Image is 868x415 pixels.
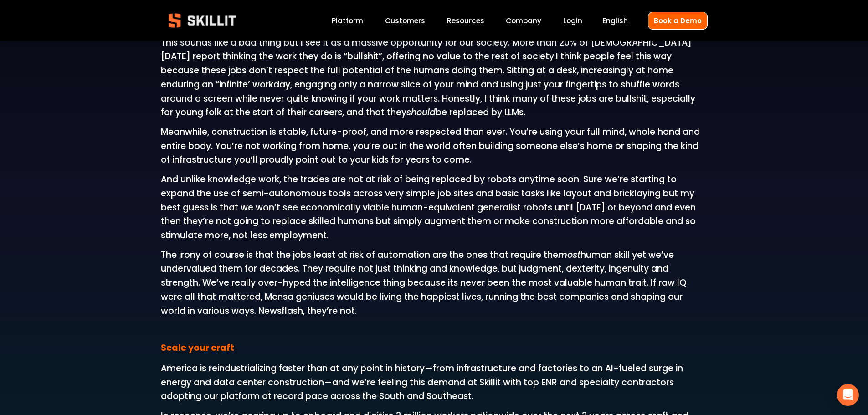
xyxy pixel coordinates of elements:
[447,15,484,27] a: folder dropdown
[332,15,363,27] a: Platform
[161,249,689,317] span: The irony of course is that the jobs least at risk of automation are the ones that require the hu...
[602,15,628,27] div: language picker
[506,15,541,27] a: Company
[161,125,708,167] p: Meanwhile, construction is stable, future-proof, and more respected than ever. You’re using your ...
[161,341,234,356] strong: Scale your craft
[161,36,708,120] p: I think people feel this way because these jobs don’t respect the full potential of the humans do...
[161,36,694,63] span: This sounds like a bad thing but I see it as a massive opportunity for our society. More than 20%...
[648,12,708,30] a: Book a Demo
[558,249,580,261] em: most
[448,0,683,13] a: eliminate ~20% of American jobs in the next five years
[602,15,628,26] span: English
[406,106,436,118] em: should
[161,7,244,34] img: Skillit
[563,15,582,27] a: Login
[447,15,484,26] span: Resources
[385,15,425,27] a: Customers
[837,384,859,406] div: Open Intercom Messenger
[161,376,676,403] span: e’re feeling this demand at Skillit with top ENR and specialty contractors adopting our platform ...
[161,173,698,241] span: And unlike knowledge work, the trades are not at risk of being replaced by robots anytime soon. S...
[161,362,708,404] p: America is reindustrializing faster than at any point in history—from infrastructure and factorie...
